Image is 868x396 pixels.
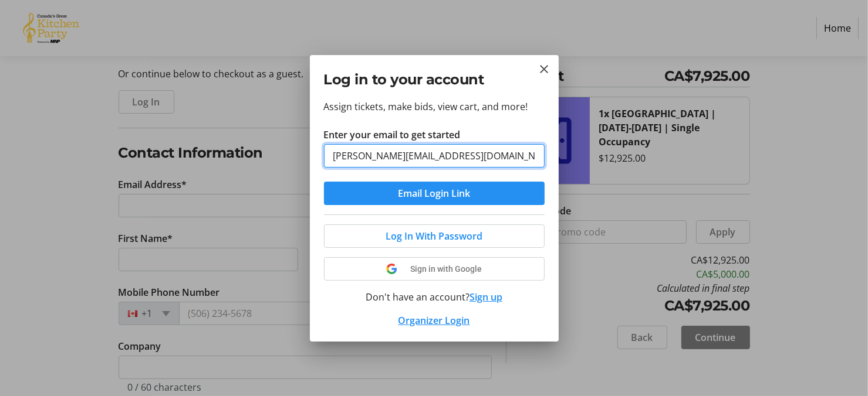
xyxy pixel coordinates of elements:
span: Sign in with Google [410,264,482,274]
input: Email Address [324,144,545,168]
label: Enter your email to get started [324,128,461,142]
h2: Log in to your account [324,69,545,90]
span: Email Login Link [398,186,470,200]
button: Sign up [470,290,502,304]
button: Close [538,62,552,76]
span: Log In With Password [386,229,482,243]
p: Assign tickets, make bids, view cart, and more! [324,100,545,114]
button: Sign in with Google [324,257,545,281]
button: Email Login Link [324,182,545,205]
div: Don't have an account? [324,290,545,304]
a: Organizer Login [398,314,470,327]
button: Log In With Password [324,224,545,248]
